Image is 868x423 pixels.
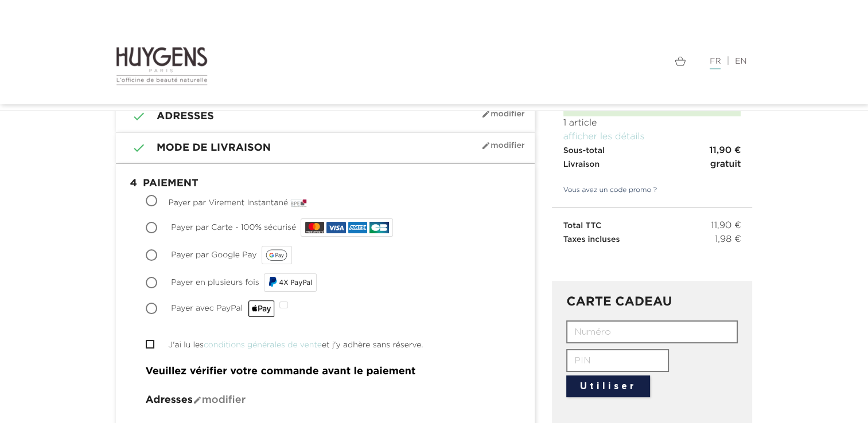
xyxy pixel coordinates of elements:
[169,199,289,207] span: Payer par Virement Instantané
[563,132,645,142] a: afficher les détails
[481,109,524,119] span: Modifier
[171,251,256,259] span: Payer par Google Pay
[566,295,738,309] h3: CARTE CADEAU
[563,236,620,244] span: Taxes incluses
[563,222,602,230] span: Total TTC
[204,341,322,349] a: conditions générales de vente
[279,279,313,287] span: 4X PayPal
[711,219,741,233] span: 11,90 €
[563,246,741,265] iframe: PayPal Message 1
[552,185,657,195] a: Vous avez un code promo ?
[443,54,753,68] div: |
[481,109,491,119] i: mode_edit
[146,395,505,406] h4: Adresses
[326,222,345,233] img: VISA
[566,320,738,343] input: Numéro
[305,222,324,233] img: MASTERCARD
[124,141,139,155] i: 
[146,366,505,378] h4: Veuillez vérifier votre commande avant le paiement
[566,349,669,372] input: PIN
[709,144,741,158] span: 11,90 €
[124,109,139,123] i: 
[124,141,526,155] h1: Mode de livraison
[369,222,388,233] img: CB_NATIONALE
[715,233,741,246] span: 1,98 €
[481,141,491,150] i: mode_edit
[348,222,367,233] img: AMEX
[124,109,526,123] h1: Adresses
[124,173,526,195] h1: Paiement
[266,249,287,261] img: google_pay
[481,141,524,150] span: Modifier
[116,46,208,86] img: Huygens logo
[563,147,605,155] span: Sous-total
[171,304,275,312] span: Payer avec PayPal
[124,173,143,195] span: 4
[566,375,650,397] button: Utiliser
[290,195,307,211] img: 29x29_square_gif.gif
[169,339,423,351] label: J'ai lu les et j'y adhère sans réserve.
[563,116,741,130] p: 1 article
[171,224,296,232] span: Payer par Carte - 100% sécurisé
[563,160,600,169] span: Livraison
[171,279,259,287] span: Payer en plusieurs fois
[710,158,741,171] span: gratuit
[193,395,246,405] span: Modifier
[193,395,202,405] i: mode_edit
